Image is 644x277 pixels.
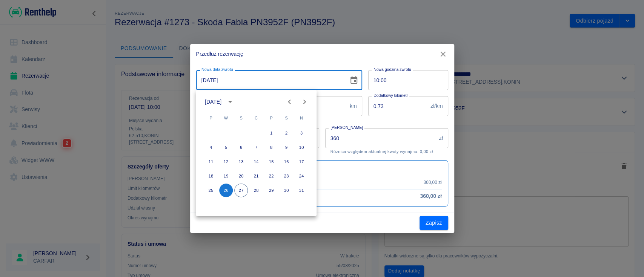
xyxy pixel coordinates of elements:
[224,95,237,108] button: calendar view is open, switch to year view
[219,110,233,125] span: wtorek
[330,125,363,130] label: [PERSON_NAME]
[350,102,357,110] p: km
[234,155,248,168] button: 13
[280,184,293,197] button: 30
[204,141,218,154] button: 4
[439,134,443,142] p: zł
[295,155,308,168] button: 17
[204,169,218,183] button: 18
[249,184,263,197] button: 28
[346,73,361,88] button: Choose date, selected date is 26 sie 2025
[264,141,278,154] button: 8
[204,184,218,197] button: 25
[196,70,343,90] input: DD-MM-YYYY
[280,169,293,183] button: 23
[219,184,233,197] button: 26
[264,184,278,197] button: 29
[373,67,411,72] label: Nowa godzina zwrotu
[420,216,448,230] button: Zapisz
[190,44,454,64] h2: Przedłuż rezerwację
[325,128,436,148] input: Kwota wynajmu od początkowej daty, nie samego aneksu.
[264,126,278,140] button: 1
[201,67,233,72] label: Nowa data zwrotu
[295,141,308,154] button: 10
[295,110,308,125] span: niedziela
[368,70,443,90] input: hh:mm
[280,110,293,125] span: sobota
[249,155,263,168] button: 14
[264,110,278,125] span: piątek
[420,192,441,200] h6: 360,00 zł
[249,141,263,154] button: 7
[423,179,441,186] p: 360,00 zł
[234,110,248,125] span: środa
[297,94,312,109] button: Next month
[234,184,248,197] button: 27
[249,169,263,183] button: 21
[280,155,293,168] button: 16
[280,126,293,140] button: 2
[219,155,233,168] button: 12
[204,155,218,168] button: 11
[205,98,221,106] div: [DATE]
[234,169,248,183] button: 20
[430,102,443,110] p: zł/km
[282,94,297,109] button: Previous month
[219,141,233,154] button: 5
[295,169,308,183] button: 24
[234,141,248,154] button: 6
[295,126,308,140] button: 3
[330,149,443,154] p: Różnica względem aktualnej kwoty wynajmu: 0,00 zł
[219,169,233,183] button: 19
[264,169,278,183] button: 22
[295,184,308,197] button: 31
[249,110,263,125] span: czwartek
[204,110,218,125] span: poniedziałek
[264,155,278,168] button: 15
[373,93,408,98] label: Dodatkowy kilometr
[280,141,293,154] button: 9
[203,167,442,174] h6: Podsumowanie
